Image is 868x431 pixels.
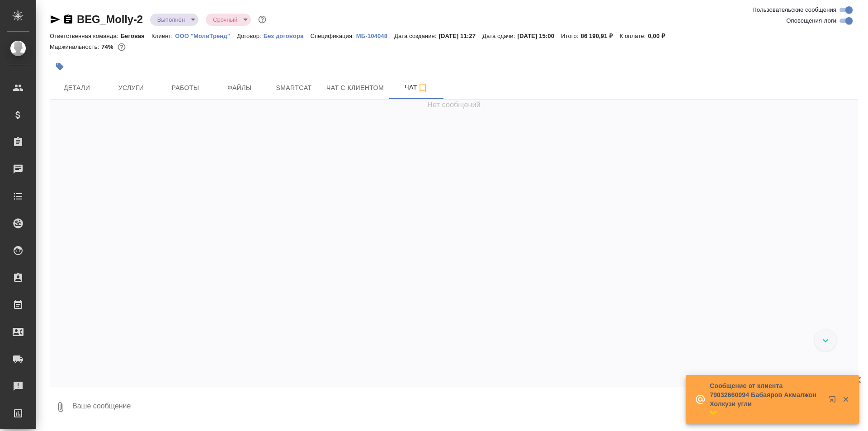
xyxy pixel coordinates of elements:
[482,33,517,39] p: Дата сдачи:
[394,33,439,39] p: Дата создания:
[836,395,855,403] button: Закрыть
[620,33,648,39] p: К оплате:
[264,32,311,39] a: Без договора
[63,14,74,25] button: Скопировать ссылку
[264,33,311,39] p: Без договора
[164,82,207,94] span: Работы
[786,16,836,25] span: Оповещения-логи
[151,33,175,39] p: Клиент:
[326,82,384,94] span: Чат с клиентом
[150,14,198,26] div: Выполнен
[356,32,394,39] a: МБ-104048
[218,82,261,94] span: Файлы
[55,82,99,94] span: Детали
[109,82,153,94] span: Услуги
[155,16,188,24] button: Выполнен
[210,16,240,24] button: Срочный
[121,33,151,39] p: Беговая
[710,408,823,417] p: 🤝
[581,33,620,39] p: 86 190,91 ₽
[561,33,580,39] p: Итого:
[175,33,237,39] p: ООО "МолиТренд"
[823,390,845,412] button: Открыть в новой вкладке
[439,33,482,39] p: [DATE] 11:27
[710,381,823,408] p: Сообщение от клиента 79032660094 Бабаяров Акмалжон Холкузи угли
[517,33,561,39] p: [DATE] 15:00
[206,14,251,26] div: Выполнен
[648,33,672,39] p: 0,00 ₽
[427,99,481,110] span: Нет сообщений
[256,14,268,25] button: Доп статусы указывают на важность/срочность заказа
[310,33,356,39] p: Спецификация:
[356,33,394,39] p: МБ-104048
[50,33,121,39] p: Ответственная команда:
[50,14,61,25] button: Скопировать ссылку для ЯМессенджера
[175,32,237,39] a: ООО "МолиТренд"
[77,13,143,25] a: BEG_Molly-2
[752,5,836,14] span: Пользовательские сообщения
[101,43,115,50] p: 74%
[50,57,70,76] button: Добавить тэг
[50,43,101,50] p: Маржинальность:
[272,82,316,94] span: Smartcat
[116,41,127,53] button: 18438.83 RUB;
[237,33,264,39] p: Договор:
[395,82,438,93] span: Чат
